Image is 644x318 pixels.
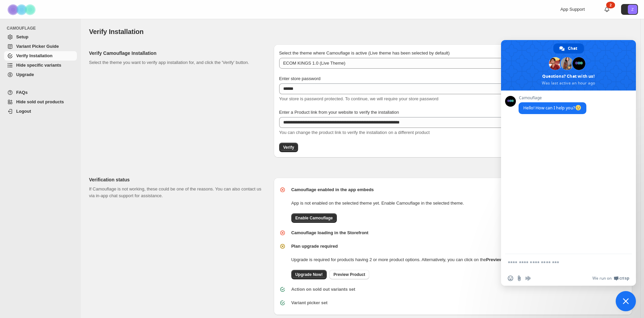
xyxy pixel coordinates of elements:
[4,97,77,107] a: Hide sold out products
[291,200,464,207] p: App is not enabled on the selected theme yet. Enable Camouflage in the selected theme.
[291,270,327,279] a: Upgrade Now!
[291,187,374,192] b: Camouflage enabled in the app embeds
[523,105,582,111] span: Hello! How can I help you?
[333,272,365,277] span: Preview Product
[560,7,585,12] span: App Support
[16,99,64,104] span: Hide sold out products
[16,109,31,114] span: Logout
[621,4,638,15] button: Avatar with initials Z
[291,244,338,249] b: Plan upgrade required
[4,42,77,51] a: Variant Picker Guide
[279,50,450,56] span: Select the theme where Camouflage is active (Live theme has been selected by default)
[508,276,513,281] span: Insert an emoji
[16,63,61,68] span: Hide specific variants
[279,110,399,115] span: Enter a Product link from your website to verify the installation
[519,96,586,100] span: Camouflage
[592,276,629,281] a: We run onCrisp
[568,43,577,54] span: Chat
[283,145,294,150] span: Verify
[89,28,144,35] span: Verify Installation
[5,0,39,19] img: Camouflage
[486,257,521,262] b: Preview Product
[632,7,634,11] text: Z
[628,5,637,14] span: Avatar with initials Z
[4,70,77,79] a: Upgrade
[89,176,263,183] h2: Verification status
[16,72,34,77] span: Upgrade
[16,90,28,95] span: FAQs
[508,260,614,266] textarea: Compose your message...
[16,34,28,39] span: Setup
[279,130,430,135] span: You can change the product link to verify the installation on a different product
[329,270,369,279] a: Preview Product
[295,215,333,221] span: Enable Camouflage
[16,44,59,49] span: Variant Picker Guide
[616,291,636,311] div: Close chat
[4,32,77,42] a: Setup
[89,186,263,199] p: If Camouflage is not working, these could be one of the reasons. You can also contact us via in-a...
[4,51,77,61] a: Verify Installation
[517,276,522,281] span: Send a file
[291,300,328,305] b: Variant picker set
[89,59,263,66] p: Select the theme you want to verify app installation for, and click the 'Verify' button.
[279,96,439,101] span: Your store is password protected. To continue, we will require your store password
[7,26,78,31] span: CAMOUFLAGE
[4,61,77,70] a: Hide specific variants
[553,43,584,54] div: Chat
[279,143,298,152] button: Verify
[604,6,610,13] a: 2
[291,213,337,223] button: Enable Camouflage
[291,215,337,220] a: Enable Camouflage
[89,50,263,57] h2: Verify Camouflage Installation
[4,107,77,116] a: Logout
[592,276,612,281] span: We run on
[4,88,77,97] a: FAQs
[291,230,369,235] b: Camouflage loading in the Storefront
[606,2,615,8] div: 2
[525,276,531,281] span: Audio message
[16,53,53,58] span: Verify Installation
[291,256,602,263] p: Upgrade is required for products having 2 or more product options. Alternatively, you can click o...
[619,276,629,281] span: Crisp
[295,272,323,277] span: Upgrade Now!
[279,76,321,81] span: Enter store password
[291,287,355,292] b: Action on sold out variants set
